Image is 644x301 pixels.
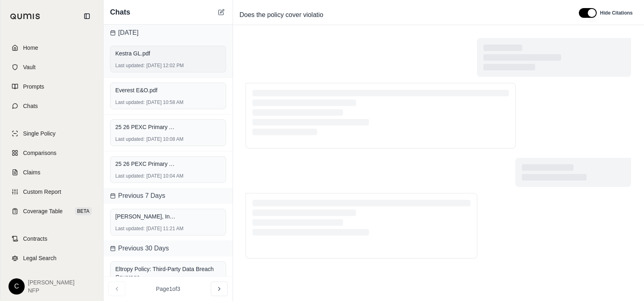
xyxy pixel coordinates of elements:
[236,8,326,21] span: Does the policy cover violatio
[23,207,63,215] span: Coverage Table
[115,136,145,142] span: Last updated:
[236,8,569,21] div: Edit Title
[115,225,145,232] span: Last updated:
[104,25,233,41] div: [DATE]
[23,102,38,110] span: Chats
[23,188,61,196] span: Custom Report
[115,225,221,232] div: [DATE] 11:21 AM
[5,39,98,57] a: Home
[104,240,233,256] div: Previous 30 Days
[5,249,98,267] a: Legal Search
[23,149,56,157] span: Comparisons
[23,235,47,243] span: Contracts
[23,44,38,52] span: Home
[115,136,221,142] div: [DATE] 10:08 AM
[8,278,25,295] div: C
[110,6,130,18] span: Chats
[80,10,93,23] button: Collapse sidebar
[23,254,57,262] span: Legal Search
[156,285,180,293] span: Page 1 of 3
[23,168,40,176] span: Claims
[115,123,176,131] span: 25 26 PEXC Primary Allianz Policy - Eos Fitness.pdf
[115,160,176,168] span: 25 26 PEXC Primary Allianz Policy - Runoff Endt - Eos Fitness.pdf
[115,62,221,69] div: [DATE] 12:02 PM
[115,212,176,220] span: [PERSON_NAME], Inc - Policy - PLM-CB-SF0EEOKH6-003.pdf
[5,78,98,95] a: Prompts
[600,10,633,16] span: Hide Citations
[115,265,221,281] div: Eltropy Policy: Third-Party Data Breach Coverage
[5,230,98,248] a: Contracts
[28,278,74,286] span: [PERSON_NAME]
[23,129,55,138] span: Single Policy
[5,144,98,162] a: Comparisons
[115,173,221,179] div: [DATE] 10:04 AM
[115,49,150,57] span: Kestra GL.pdf
[5,125,98,142] a: Single Policy
[115,173,145,179] span: Last updated:
[5,97,98,115] a: Chats
[115,99,221,106] div: [DATE] 10:58 AM
[10,13,40,19] img: Qumis Logo
[5,202,98,220] a: Coverage TableBETA
[5,183,98,201] a: Custom Report
[104,188,233,204] div: Previous 7 Days
[115,99,145,106] span: Last updated:
[23,63,36,71] span: Vault
[28,286,74,295] span: NFP
[23,83,44,91] span: Prompts
[115,62,145,69] span: Last updated:
[115,86,157,94] span: Everest E&O.pdf
[75,207,92,215] span: BETA
[216,7,226,17] button: New Chat
[5,163,98,181] a: Claims
[5,58,98,76] a: Vault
